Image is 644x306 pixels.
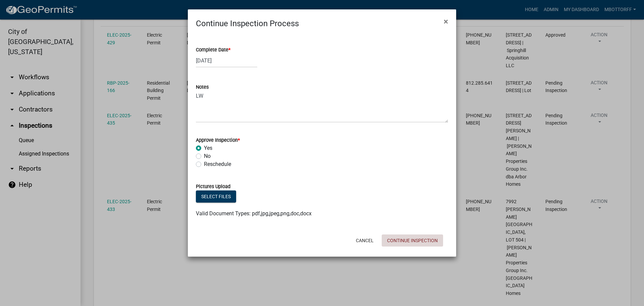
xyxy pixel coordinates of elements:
[196,17,299,30] h4: Continue Inspection Process
[196,48,230,52] label: Complete Date
[196,210,312,217] span: Valid Document Types: pdf,jpg,jpeg,png,doc,docx
[351,234,379,247] button: Cancel
[196,85,209,90] label: Notes
[196,190,236,203] button: Select files
[204,144,212,152] label: Yes
[196,54,257,68] input: mm/dd/yyyy
[196,138,240,143] label: Approve Inspection
[438,12,453,31] button: Close
[204,160,231,168] label: Reschedule
[204,152,211,160] label: No
[444,17,448,26] span: ×
[196,184,230,189] label: Pictures Upload
[382,234,443,247] button: Continue Inspection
